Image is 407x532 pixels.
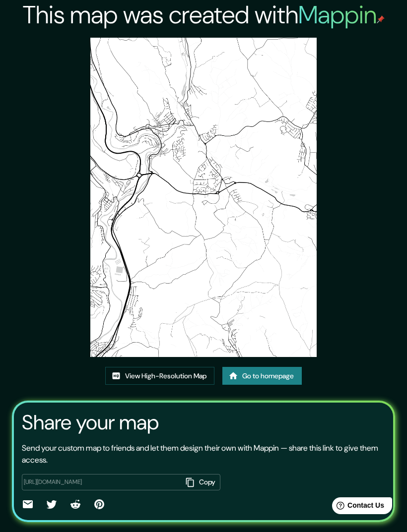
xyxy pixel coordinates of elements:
h3: Share your map [22,411,159,434]
img: mappin-pin [377,15,385,23]
a: View High-Resolution Map [105,367,214,385]
img: created-map [90,38,316,357]
p: Send your custom map to friends and let them design their own with Mappin — share this link to gi... [22,442,385,466]
button: Copy [182,474,220,490]
iframe: Help widget launcher [319,493,396,521]
a: Go to homepage [222,367,302,385]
